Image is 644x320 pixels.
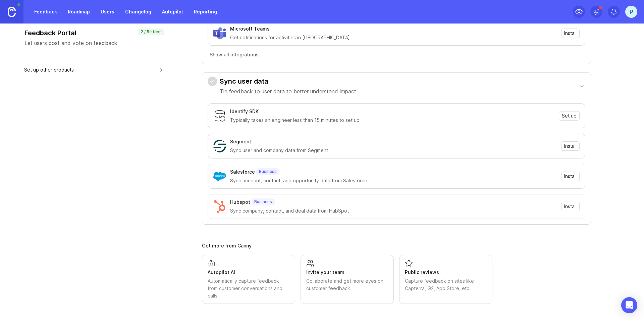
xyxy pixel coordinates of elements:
button: Install [561,29,580,38]
p: Let users post and vote on feedback [24,39,164,47]
a: Show all integrations [208,51,585,58]
div: Collaborate and get more eyes on customer feedback [306,277,388,292]
div: Typically takes an engineer less than 15 minutes to set up [230,117,555,124]
div: Salesforce [230,168,255,176]
div: Sync user and company data from Segment [230,147,557,154]
span: Set up [562,112,577,119]
a: Autopilot [158,6,187,18]
div: Open Intercom Messenger [621,297,637,313]
div: Sync company, contact, and deal data from HubSpot [230,207,557,215]
div: Microsoft Teams [230,25,270,33]
a: Public reviewsCapture feedback on sites like Capterra, G2, App Store, etc. [399,255,492,304]
div: Autopilot AI [208,269,289,276]
button: Set up other products [24,62,164,77]
h3: Feedback Portal [24,28,164,38]
div: Segment [230,138,251,145]
button: Install [561,141,580,151]
p: Business [254,199,272,204]
div: Invite your team [306,269,388,276]
img: Segment [213,140,226,152]
p: Tie feedback to user data to better understand impact [220,87,356,95]
p: Business [259,169,277,174]
div: Get notifications for activities in [GEOGRAPHIC_DATA] [230,34,557,41]
span: Install [564,203,577,210]
div: Sync account, contact, and opportunity data from Salesforce [230,177,557,184]
div: Install integrationsIntegrate Canny with your existing workflows [208,17,585,64]
button: Sync user dataTie feedback to user data to better understand impact [208,73,585,99]
div: Automatically capture feedback from customer conversations and calls [208,277,289,300]
a: Autopilot AIAutomatically capture feedback from customer conversations and calls [202,255,295,304]
img: Hubspot [213,200,226,213]
a: Users [97,6,118,18]
div: Hubspot [230,198,250,206]
div: Capture feedback on sites like Capterra, G2, App Store, etc. [405,277,487,292]
span: Install [564,30,577,37]
img: Canny Home [8,7,16,17]
button: Show all integrations [208,51,261,58]
img: Salesforce [213,170,226,183]
button: Feedback PortalLet users post and vote on feedback2 / 5 steps [19,24,170,51]
a: Reporting [190,6,221,18]
a: Invite your teamCollaborate and get more eyes on customer feedback [301,255,394,304]
img: Microsoft Teams [213,27,226,40]
button: Install [561,172,580,181]
button: Set up [559,111,580,121]
span: Install [564,173,577,180]
h3: Sync user data [220,77,356,86]
a: Feedback [30,6,61,18]
div: Public reviews [405,269,487,276]
p: 2 / 5 steps [141,29,162,35]
img: Identify SDK [213,109,226,122]
span: Install [564,143,577,149]
div: Sync user dataTie feedback to user data to better understand impact [208,99,585,224]
button: P [625,6,637,18]
div: Get more from Canny [202,243,591,248]
button: Install [561,202,580,211]
a: Changelog [121,6,155,18]
div: Identify SDK [230,108,259,115]
a: Roadmap [64,6,94,18]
